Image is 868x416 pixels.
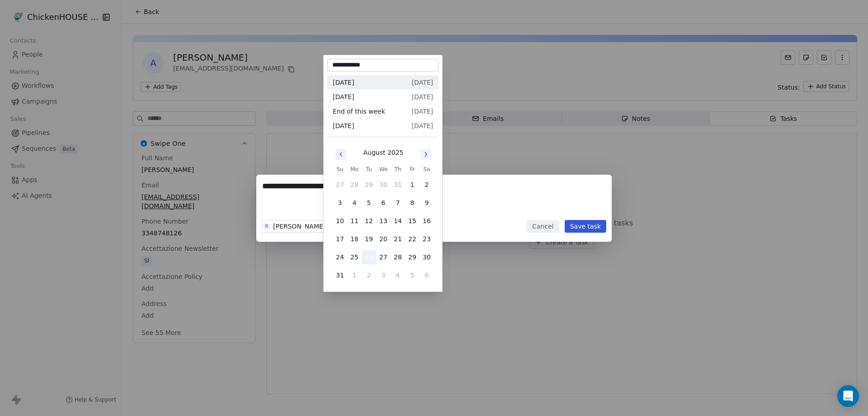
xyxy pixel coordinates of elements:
button: 30 [420,250,434,264]
button: 16 [420,214,434,228]
button: 27 [333,177,347,192]
button: 30 [376,177,391,192]
button: 3 [376,268,391,282]
button: 2 [362,268,376,282]
button: 29 [405,250,420,264]
div: August 2025 [363,148,403,158]
button: 9 [420,196,434,210]
button: 18 [347,232,362,246]
span: [DATE] [333,92,354,101]
button: 31 [391,177,405,192]
span: [DATE] [412,78,433,87]
button: 14 [391,214,405,228]
button: 23 [420,232,434,246]
button: 21 [391,232,405,246]
span: [DATE] [412,121,433,130]
th: Sunday [333,165,347,174]
button: 13 [376,214,391,228]
button: 6 [376,196,391,210]
span: [DATE] [333,121,354,130]
button: 10 [333,214,347,228]
th: Tuesday [362,165,376,174]
button: 20 [376,232,391,246]
button: 27 [376,250,391,264]
button: 19 [362,232,376,246]
button: 8 [405,196,420,210]
button: 29 [362,177,376,192]
button: 28 [347,177,362,192]
button: 11 [347,214,362,228]
button: 1 [405,177,420,192]
button: 7 [391,196,405,210]
button: 31 [333,268,347,282]
button: 5 [405,268,420,282]
button: 22 [405,232,420,246]
button: 4 [391,268,405,282]
span: [DATE] [333,78,354,87]
button: 12 [362,214,376,228]
button: Go to next month [420,148,432,161]
th: Wednesday [376,165,391,174]
th: Saturday [420,165,434,174]
button: 6 [420,268,434,282]
button: Go to previous month [335,148,347,161]
button: 15 [405,214,420,228]
button: 24 [333,250,347,264]
span: [DATE] [412,107,433,116]
button: 17 [333,232,347,246]
button: 2 [420,177,434,192]
button: 1 [347,268,362,282]
th: Thursday [391,165,405,174]
th: Monday [347,165,362,174]
button: 28 [391,250,405,264]
button: 26 [362,250,376,264]
span: [DATE] [412,92,433,101]
button: 5 [362,196,376,210]
th: Friday [405,165,420,174]
button: 4 [347,196,362,210]
button: 25 [347,250,362,264]
button: 3 [333,196,347,210]
span: End of this week [333,107,385,116]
